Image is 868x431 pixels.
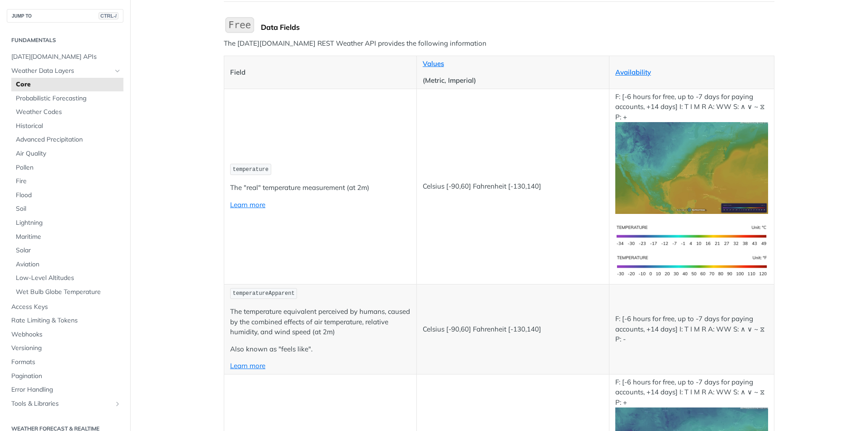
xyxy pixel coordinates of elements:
[11,216,123,230] a: Lightning
[16,108,121,117] span: Weather Codes
[11,66,112,76] span: Weather Data Layers
[230,307,410,337] p: The temperature equivalent perceived by humans, caused by the combined effects of air temperature...
[11,258,123,271] a: Aviation
[230,183,410,193] p: The "real" temperature measurement (at 2m)
[11,52,121,62] span: [DATE][DOMAIN_NAME] APIs
[16,163,121,172] span: Pollen
[261,23,774,32] div: Data Fields
[16,80,121,89] span: Core
[7,383,123,397] a: Error Handling
[7,64,123,78] a: Weather Data LayersHide subpages for Weather Data Layers
[11,344,121,353] span: Versioning
[230,200,265,209] a: Learn more
[7,36,123,44] h2: Fundamentals
[11,285,123,299] a: Wet Bulb Globe Temperature
[11,372,121,381] span: Pagination
[7,314,123,327] a: Rate Limiting & Tokens
[16,135,121,144] span: Advanced Precipitation
[7,369,123,383] a: Pagination
[11,161,123,175] a: Pollen
[11,175,123,188] a: Fire
[11,230,123,244] a: Maritime
[615,92,768,214] p: F: [-6 hours for free, up to -7 days for paying accounts, +14 days] I: T I M R A: WW S: ∧ ∨ ~ ⧖ P: +
[16,204,121,213] span: Soil
[7,9,123,23] button: JUMP TOCTRL-/
[11,271,123,285] a: Low-Level Altitudes
[7,397,123,411] a: Tools & LibrariesShow subpages for Tools & Libraries
[114,67,121,75] button: Hide subpages for Weather Data Layers
[11,147,123,161] a: Air Quality
[224,38,774,49] p: The [DATE][DOMAIN_NAME] REST Weather API provides the following information
[615,261,768,270] span: Expand image
[16,149,121,158] span: Air Quality
[11,358,121,367] span: Formats
[615,231,768,239] span: Expand image
[11,189,123,202] a: Flood
[423,59,444,68] a: Values
[16,94,121,103] span: Probabilistic Forecasting
[11,92,123,105] a: Probabilistic Forecasting
[615,163,768,172] span: Expand image
[11,316,121,325] span: Rate Limiting & Tokens
[615,314,768,345] p: F: [-6 hours for free, up to -7 days for paying accounts, +14 days] I: T I M R A: WW S: ∧ ∨ ~ ⧖ P: -
[11,330,121,339] span: Webhooks
[7,300,123,314] a: Access Keys
[99,12,118,19] span: CTRL-/
[11,385,121,394] span: Error Handling
[11,78,123,91] a: Core
[423,181,603,192] p: Celsius [-90,60] Fahrenheit [-130,140]
[230,361,265,370] a: Learn more
[11,105,123,119] a: Weather Codes
[7,328,123,341] a: Webhooks
[11,202,123,216] a: Soil
[7,50,123,64] a: [DATE][DOMAIN_NAME] APIs
[7,355,123,369] a: Formats
[11,399,112,408] span: Tools & Libraries
[11,303,121,312] span: Access Keys
[16,288,121,297] span: Wet Bulb Globe Temperature
[11,133,123,147] a: Advanced Precipitation
[16,191,121,200] span: Flood
[16,274,121,283] span: Low-Level Altitudes
[7,341,123,355] a: Versioning
[423,324,603,335] p: Celsius [-90,60] Fahrenheit [-130,140]
[16,177,121,186] span: Fire
[114,400,121,407] button: Show subpages for Tools & Libraries
[615,68,651,76] a: Availability
[16,246,121,255] span: Solar
[11,119,123,133] a: Historical
[16,232,121,242] span: Maritime
[423,76,603,86] p: (Metric, Imperial)
[16,122,121,131] span: Historical
[11,244,123,257] a: Solar
[230,344,410,355] p: Also known as "feels like".
[233,290,295,297] span: temperatureApparent
[16,218,121,227] span: Lightning
[230,67,410,78] p: Field
[16,260,121,269] span: Aviation
[233,166,269,173] span: temperature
